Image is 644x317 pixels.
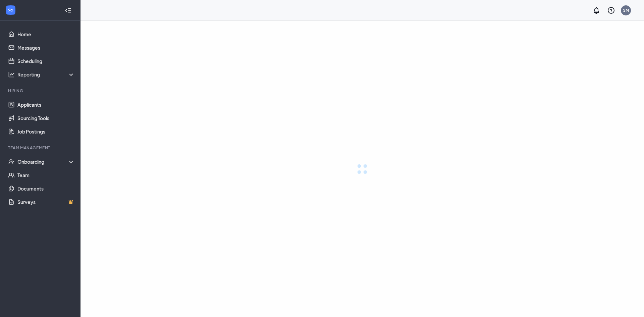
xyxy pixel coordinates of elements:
[623,7,629,13] div: SM
[17,158,75,165] div: Onboarding
[7,7,14,13] svg: WorkstreamLogo
[17,71,75,78] div: Reporting
[17,125,75,138] a: Job Postings
[17,41,75,54] a: Messages
[17,54,75,68] a: Scheduling
[65,7,71,14] svg: Collapse
[592,6,600,14] svg: Notifications
[17,111,75,125] a: Sourcing Tools
[8,88,73,94] div: Hiring
[17,168,75,182] a: Team
[8,158,15,165] svg: UserCheck
[8,71,15,78] svg: Analysis
[17,28,75,41] a: Home
[17,98,75,111] a: Applicants
[8,145,73,151] div: Team Management
[607,6,615,14] svg: QuestionInfo
[17,195,75,209] a: SurveysCrown
[17,182,75,195] a: Documents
